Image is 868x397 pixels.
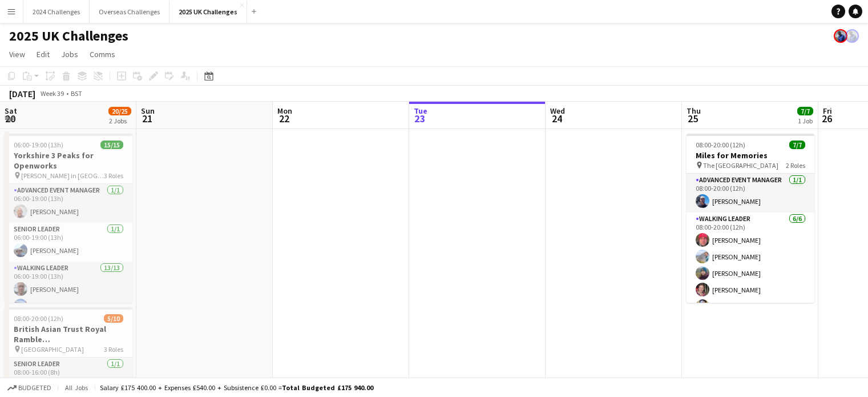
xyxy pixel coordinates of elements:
[9,27,128,45] h1: 2025 UK Challenges
[5,223,132,262] app-card-role: Senior Leader1/106:00-19:00 (13h)[PERSON_NAME]
[21,345,84,354] span: [GEOGRAPHIC_DATA]
[5,358,132,396] app-card-role: Senior Leader1/108:00-16:00 (8h)[PERSON_NAME]
[687,150,814,161] h3: Miles for Memories
[5,47,30,62] a: View
[277,106,292,116] span: Mon
[109,117,131,125] div: 2 Jobs
[5,150,132,171] h3: Yorkshire 3 Peaks for Openworks
[550,106,565,116] span: Wed
[104,314,123,323] span: 5/10
[90,49,115,59] span: Comms
[141,106,155,116] span: Sun
[412,112,427,125] span: 23
[798,117,813,125] div: 1 Job
[414,106,427,116] span: Tue
[18,384,51,392] span: Budgeted
[789,141,805,149] span: 7/7
[5,134,132,303] app-job-card: 06:00-19:00 (13h)15/15Yorkshire 3 Peaks for Openworks [PERSON_NAME] in [GEOGRAPHIC_DATA]3 RolesAd...
[5,106,17,116] span: Sat
[104,345,123,354] span: 3 Roles
[100,141,123,149] span: 15/15
[9,49,25,59] span: View
[687,174,814,212] app-card-role: Advanced Event Manager1/108:00-20:00 (12h)[PERSON_NAME]
[282,383,373,392] span: Total Budgeted £175 940.00
[5,184,132,223] app-card-role: Advanced Event Manager1/106:00-19:00 (13h)[PERSON_NAME]
[21,171,104,180] span: [PERSON_NAME] in [GEOGRAPHIC_DATA]
[703,161,778,170] span: The [GEOGRAPHIC_DATA]
[56,47,83,62] a: Jobs
[71,89,82,98] div: BST
[14,141,63,149] span: 06:00-19:00 (13h)
[687,106,701,116] span: Thu
[276,112,292,125] span: 22
[37,49,50,59] span: Edit
[823,106,832,116] span: Fri
[687,134,814,303] app-job-card: 08:00-20:00 (12h)7/7Miles for Memories The [GEOGRAPHIC_DATA]2 RolesAdvanced Event Manager1/108:00...
[32,47,54,62] a: Edit
[6,382,53,394] button: Budgeted
[85,47,120,62] a: Comms
[61,49,78,59] span: Jobs
[797,107,813,115] span: 7/7
[139,112,155,125] span: 21
[685,112,701,125] span: 25
[786,161,805,170] span: 2 Roles
[5,324,132,344] h3: British Asian Trust Royal Ramble ([GEOGRAPHIC_DATA])
[90,1,169,23] button: Overseas Challenges
[100,383,373,392] div: Salary £175 400.00 + Expenses £540.00 + Subsistence £0.00 =
[38,89,66,98] span: Week 39
[821,112,832,125] span: 26
[696,141,745,149] span: 08:00-20:00 (12h)
[14,314,63,323] span: 08:00-20:00 (12h)
[687,212,814,334] app-card-role: Walking Leader6/608:00-20:00 (12h)[PERSON_NAME][PERSON_NAME][PERSON_NAME][PERSON_NAME][PERSON_NAME]
[548,112,565,125] span: 24
[23,1,90,23] button: 2024 Challenges
[169,1,247,23] button: 2025 UK Challenges
[845,29,859,43] app-user-avatar: Andy Baker
[63,383,90,392] span: All jobs
[108,107,131,115] span: 20/25
[834,29,847,43] app-user-avatar: Andy Baker
[3,112,17,125] span: 20
[9,88,35,99] div: [DATE]
[104,171,123,180] span: 3 Roles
